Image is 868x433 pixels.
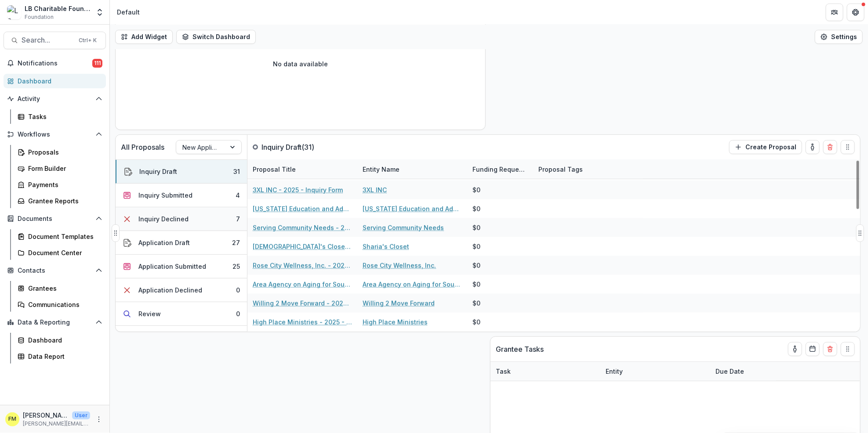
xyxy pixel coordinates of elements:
[28,352,99,361] div: Data Report
[116,231,247,255] button: Application Draft27
[357,160,467,179] div: Entity Name
[138,214,189,224] div: Inquiry Declined
[467,160,533,179] div: Funding Requested
[806,140,820,154] button: toggle-assigned-to-me
[25,4,90,13] div: LB Charitable Foundation
[4,212,106,226] button: Open Documents
[490,367,516,376] div: Task
[533,165,588,174] div: Proposal Tags
[823,140,837,154] button: Delete card
[14,177,106,192] a: Payments
[472,242,480,251] div: $0
[138,309,161,318] div: Review
[600,362,710,381] div: Entity
[247,160,357,179] div: Proposal Title
[472,204,480,213] div: $0
[18,319,92,326] span: Data & Reporting
[116,278,247,302] button: Application Declined0
[841,342,855,356] button: Drag
[496,344,544,354] p: Grantee Tasks
[363,242,409,251] a: Sharia's Closet
[4,92,106,106] button: Open Activity
[14,245,106,260] a: Document Center
[94,4,106,21] button: Open entity switcher
[600,367,628,376] div: Entity
[116,184,247,207] button: Inquiry Submitted4
[841,140,855,154] button: Drag
[116,207,247,231] button: Inquiry Declined7
[94,414,104,425] button: More
[363,280,462,289] a: Area Agency on Aging for Southwest [US_STATE]
[363,223,444,232] a: Serving Community Needs
[113,6,143,18] nav: breadcrumb
[472,185,480,195] div: $0
[253,299,352,308] a: Willing 2 Move Forward - 2025 - Inquiry Form
[14,229,106,244] a: Document Templates
[28,300,99,309] div: Communications
[18,95,92,103] span: Activity
[729,140,802,154] button: Create Proposal
[788,342,802,356] button: toggle-assigned-to-me
[28,336,99,345] div: Dashboard
[14,194,106,208] a: Grantee Reports
[18,131,92,138] span: Workflows
[253,318,352,327] a: High Place Ministries - 2025 - Grant Funding Request Requirements and Questionnaires
[18,267,92,274] span: Contacts
[14,333,106,347] a: Dashboard
[826,4,843,21] button: Partners
[236,214,240,224] div: 7
[253,242,352,251] a: [DEMOGRAPHIC_DATA]'s Closet - 2025 - Grant Funding Request Requirements and Questionnaires - New ...
[856,224,864,242] button: Drag
[121,142,164,152] p: All Proposals
[23,420,90,428] p: [PERSON_NAME][EMAIL_ADDRESS][DOMAIN_NAME]
[138,262,206,271] div: Application Submitted
[116,160,247,184] button: Inquiry Draft31
[14,281,106,296] a: Grantees
[138,191,192,200] div: Inquiry Submitted
[273,59,328,69] p: No data available
[14,297,106,312] a: Communications
[92,59,102,68] span: 111
[138,285,202,295] div: Application Declined
[139,167,177,176] div: Inquiry Draft
[23,411,69,420] p: [PERSON_NAME]
[710,362,776,381] div: Due Date
[138,238,190,247] div: Application Draft
[77,36,98,45] div: Ctrl + K
[236,309,240,318] div: 0
[18,215,92,223] span: Documents
[8,416,16,422] div: Francisca Mendoza
[4,74,106,88] a: Dashboard
[247,165,301,174] div: Proposal Title
[533,160,643,179] div: Proposal Tags
[28,196,99,206] div: Grantee Reports
[116,302,247,326] button: Review0
[363,318,428,327] a: High Place Ministries
[28,248,99,257] div: Document Center
[467,165,533,174] div: Funding Requested
[117,7,140,17] div: Default
[14,145,106,159] a: Proposals
[261,142,327,152] p: Inquiry Draft ( 31 )
[472,223,480,232] div: $0
[472,261,480,270] div: $0
[472,280,480,289] div: $0
[806,342,820,356] button: Calendar
[28,112,99,121] div: Tasks
[18,76,99,86] div: Dashboard
[14,109,106,124] a: Tasks
[472,299,480,308] div: $0
[14,161,106,176] a: Form Builder
[823,342,837,356] button: Delete card
[363,204,462,213] a: [US_STATE] Education and Addiction Network
[4,56,106,70] button: Notifications111
[236,191,240,200] div: 4
[28,232,99,241] div: Document Templates
[72,411,90,419] p: User
[490,362,600,381] div: Task
[357,165,405,174] div: Entity Name
[25,13,54,21] span: Foundation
